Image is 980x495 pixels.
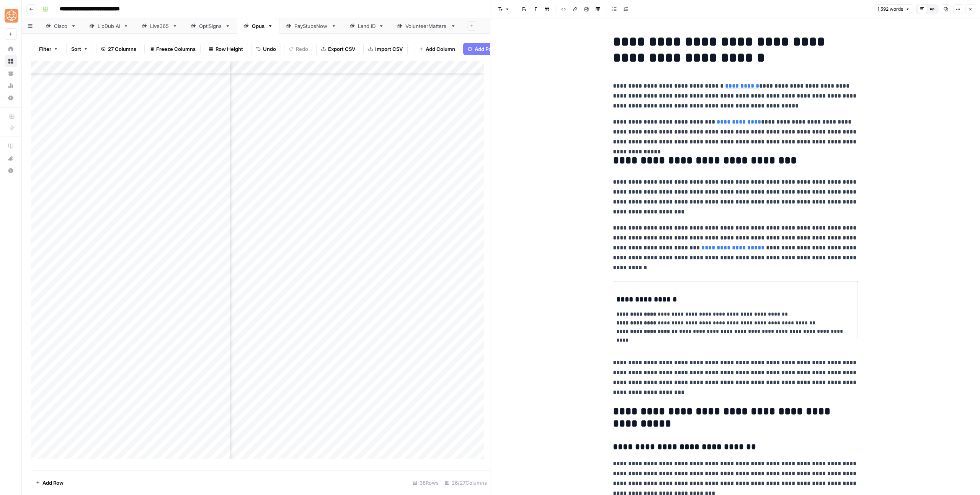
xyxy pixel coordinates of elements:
[251,43,281,55] button: Undo
[343,18,390,34] a: Land ID
[874,4,913,14] button: 1,592 words
[284,43,313,55] button: Redo
[144,43,201,55] button: Freeze Columns
[204,43,248,55] button: Row Height
[237,18,279,34] a: Opus
[5,9,18,23] img: SimpleTiger Logo
[414,43,460,55] button: Add Column
[475,45,516,53] span: Add Power Agent
[199,22,222,30] div: OptiSigns
[54,22,68,30] div: Cisco
[5,140,17,152] a: AirOps Academy
[877,6,903,13] span: 1,592 words
[316,43,360,55] button: Export CSV
[328,45,355,53] span: Export CSV
[363,43,408,55] button: Import CSV
[294,22,328,30] div: PayStubsNow
[96,43,141,55] button: 27 Columns
[39,18,83,34] a: Cisco
[5,164,17,177] button: Help + Support
[5,153,16,164] div: What's new?
[83,18,135,34] a: LipDub AI
[5,43,17,55] a: Home
[216,45,243,53] span: Row Height
[296,45,308,53] span: Redo
[442,477,490,489] div: 26/27 Columns
[410,477,442,489] div: 38 Rows
[405,22,448,30] div: VolunteerMatters
[34,43,63,55] button: Filter
[108,45,136,53] span: 27 Columns
[279,18,343,34] a: PayStubsNow
[426,45,455,53] span: Add Column
[135,18,184,34] a: Live365
[358,22,376,30] div: Land ID
[463,43,521,55] button: Add Power Agent
[31,477,68,489] button: Add Row
[184,18,237,34] a: OptiSigns
[98,22,120,30] div: LipDub AI
[42,479,64,487] span: Add Row
[5,6,17,25] button: Workspace: SimpleTiger
[390,18,462,34] a: VolunteerMatters
[263,45,276,53] span: Undo
[5,92,17,104] a: Settings
[252,22,265,30] div: Opus
[375,45,403,53] span: Import CSV
[39,45,51,53] span: Filter
[5,80,17,92] a: Usage
[66,43,93,55] button: Sort
[156,45,196,53] span: Freeze Columns
[5,67,17,80] a: Your Data
[150,22,169,30] div: Live365
[5,55,17,67] a: Browse
[71,45,81,53] span: Sort
[5,152,17,164] button: What's new?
